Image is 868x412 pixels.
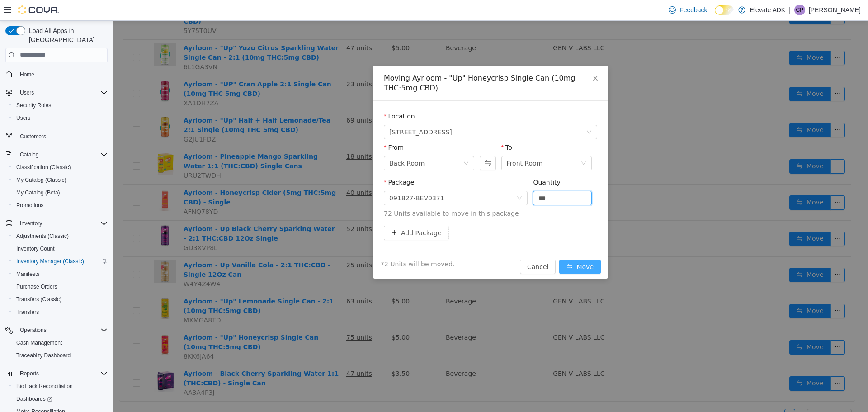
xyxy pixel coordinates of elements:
label: Package [271,158,301,165]
button: Catalog [16,149,42,160]
button: Customers [2,130,111,143]
button: Inventory Count [9,242,111,255]
span: Customers [16,131,108,142]
button: Classification (Classic) [9,161,111,174]
span: Promotions [13,200,108,211]
a: Users [13,113,34,123]
span: Users [13,113,108,123]
span: Transfers [13,307,108,317]
button: Adjustments (Classic) [9,230,111,242]
button: icon: plusAdd Package [271,205,336,219]
span: Reports [16,368,108,379]
button: Home [2,68,111,81]
span: Adjustments (Classic) [16,232,69,240]
span: Cash Management [16,339,62,346]
span: Home [20,71,34,78]
span: My Catalog (Classic) [16,176,66,184]
span: Transfers [16,308,39,316]
span: Purchase Orders [16,283,57,290]
a: Purchase Orders [13,281,61,292]
span: Users [16,87,108,98]
span: Dashboards [13,393,108,404]
span: Inventory Count [13,243,108,254]
a: Transfers [13,307,42,317]
span: Customers [20,133,46,140]
a: Security Roles [13,100,55,111]
label: Quantity [420,158,448,165]
i: icon: down [404,175,409,181]
button: Manifests [9,268,111,280]
span: Promotions [16,202,44,209]
span: Classification (Classic) [13,162,108,173]
button: Users [9,112,111,124]
a: Transfers (Classic) [13,294,65,305]
span: Transfers (Classic) [16,296,61,303]
span: Catalog [16,149,108,160]
a: Inventory Manager (Classic) [13,256,88,267]
button: Inventory Manager (Classic) [9,255,111,268]
button: Swap [367,135,382,150]
span: Security Roles [13,100,108,111]
i: icon: close [479,54,486,61]
span: Operations [16,325,108,336]
p: [PERSON_NAME] [809,5,861,15]
span: Traceabilty Dashboard [16,352,71,359]
span: Classification (Classic) [16,164,71,171]
button: Operations [2,324,111,336]
button: My Catalog (Beta) [9,186,111,199]
a: Home [16,69,38,80]
span: Operations [20,327,47,334]
button: Security Roles [9,99,111,112]
span: My Catalog (Classic) [13,175,108,185]
span: BioTrack Reconciliation [13,381,108,392]
a: Inventory Count [13,243,58,254]
a: Cash Management [13,337,66,348]
span: Load All Apps in [GEOGRAPHIC_DATA] [25,26,108,44]
button: Promotions [9,199,111,212]
span: Manifests [16,270,39,278]
button: icon: swapMove [446,239,488,253]
button: Catalog [2,148,111,161]
button: Operations [16,325,50,336]
i: icon: down [350,140,356,146]
span: 72 Units available to move in this package [271,188,484,198]
a: BioTrack Reconciliation [13,381,76,392]
span: Inventory Count [16,245,55,252]
a: My Catalog (Classic) [13,175,70,185]
button: Reports [16,368,42,379]
a: Classification (Classic) [13,162,75,173]
button: Transfers (Classic) [9,293,111,306]
button: BioTrack Reconciliation [9,380,111,393]
span: Cash Management [13,337,108,348]
i: icon: down [468,140,473,146]
button: Reports [2,367,111,380]
span: BioTrack Reconciliation [16,383,73,390]
button: Traceabilty Dashboard [9,349,111,362]
a: Traceabilty Dashboard [13,350,74,361]
a: Adjustments (Classic) [13,231,72,242]
span: Feedback [679,5,707,14]
div: Front Room [394,136,430,149]
button: Inventory [2,217,111,230]
button: My Catalog (Classic) [9,174,111,186]
i: icon: down [473,109,479,115]
span: Purchase Orders [13,281,108,292]
input: Dark Mode [715,5,734,15]
button: Users [2,86,111,99]
div: 091827-BEV0371 [276,170,331,184]
span: Inventory [16,218,108,229]
span: Inventory Manager (Classic) [16,258,84,265]
span: Transfers (Classic) [13,294,108,305]
a: Dashboards [13,393,56,404]
span: 72 Units will be moved. [267,239,341,248]
span: Manifests [13,269,108,279]
span: My Catalog (Beta) [16,189,60,196]
span: CP [796,5,804,15]
button: Transfers [9,306,111,318]
span: Inventory Manager (Classic) [13,256,108,267]
img: Cova [18,5,59,14]
button: Cancel [407,239,443,253]
a: My Catalog (Beta) [13,187,64,198]
label: Location [271,92,302,99]
span: Home [16,69,108,80]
